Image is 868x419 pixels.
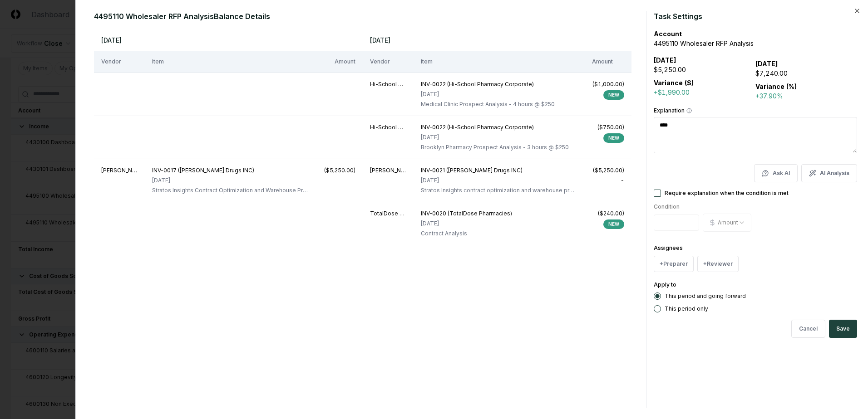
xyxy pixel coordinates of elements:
th: Amount [316,51,363,73]
div: Contract Analysis [421,229,512,238]
div: INV-0022 (Hi-School Pharmacy Corporate) [421,80,555,88]
th: Vendor [94,51,145,73]
div: Hi-School Pharmacy Corporate [370,80,406,88]
div: [DATE] [421,176,578,185]
label: This period and going forward [665,293,746,299]
div: Brooklyn Pharmacy Prospect Analysis - 3 hours @ $250 [421,143,569,151]
div: ($750.00) [592,123,624,132]
th: [DATE] [363,29,632,51]
th: [DATE] [94,29,363,51]
div: Stratos Insights contract optimization and warehouse product pricing [421,186,578,195]
th: Item [145,51,316,73]
div: $7,240.00 [755,68,857,78]
div: NEW [603,90,624,100]
div: Medical Clinic Prospect Analysis - 4 hours @ $250 [421,100,555,108]
div: NEW [603,219,624,229]
button: AI Analysis [801,164,857,182]
div: Hi-School Pharmacy Corporate [370,123,406,132]
div: +37.90% [755,91,857,101]
div: Stratos Insights Contract Optimization and Warehouse Product Pricing [152,186,309,195]
div: +$1,990.00 [654,88,755,97]
div: INV-0020 (TotalDose Pharmacies) [421,209,512,218]
div: NEW [603,133,624,143]
div: [DATE] [421,90,555,98]
div: [DATE] [421,133,569,141]
th: Item [414,51,585,73]
label: Assignees [654,244,683,251]
th: Amount [585,51,631,73]
td: - [585,159,631,202]
div: Osborn Drugs INC [101,166,138,175]
button: Save [829,320,857,338]
h2: Task Settings [654,11,857,22]
th: Vendor [363,51,414,73]
div: $5,250.00 [654,65,755,74]
div: Osborn Drugs INC [370,166,406,175]
label: Apply to [654,281,676,288]
div: INV-0022 (Hi-School Pharmacy Corporate) [421,123,569,132]
div: [DATE] [421,219,512,228]
label: Require explanation when the condition is met [665,190,789,196]
button: Explanation [686,108,692,113]
b: [DATE] [654,56,676,64]
div: INV-0017 (Osborn Drugs INC) [152,166,309,175]
b: Variance (%) [755,83,797,90]
b: Account [654,30,682,38]
button: +Reviewer [697,256,739,272]
div: TotalDose Pharmacies [370,209,406,218]
div: 4495110 Wholesaler RFP Analysis [654,39,857,48]
b: Variance ($) [654,79,694,87]
div: [DATE] [152,176,309,185]
div: ($240.00) [592,209,624,218]
button: Ask AI [754,164,798,182]
label: This period only [665,306,708,312]
div: ($5,250.00) [592,166,624,175]
button: +Preparer [654,256,694,272]
div: ($5,250.00) [324,166,355,175]
div: ($1,000.00) [592,80,624,88]
div: INV-0021 (Osborn Drugs INC) [421,166,578,175]
h2: 4495110 Wholesaler RFP Analysis Balance Details [94,11,639,22]
label: Explanation [654,108,857,113]
b: [DATE] [755,60,778,68]
button: Cancel [791,320,825,338]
